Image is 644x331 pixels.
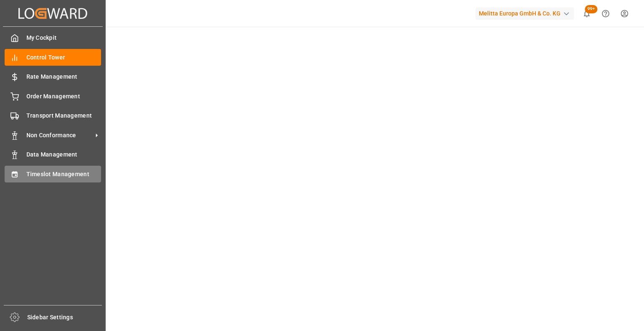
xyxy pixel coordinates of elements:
span: Rate Management [26,72,101,81]
span: My Cockpit [26,33,101,42]
a: Transport Management [5,108,101,124]
span: Control Tower [26,53,101,62]
a: Control Tower [5,49,101,65]
button: show 100 new notifications [577,4,596,23]
span: Non Conformance [26,131,93,140]
a: Data Management [5,146,101,163]
span: Timeslot Management [26,170,101,179]
span: Data Management [26,150,101,159]
span: 99+ [585,5,597,13]
span: Transport Management [26,111,101,120]
a: Timeslot Management [5,166,101,182]
a: My Cockpit [5,30,101,46]
span: Order Management [26,92,101,101]
a: Order Management [5,88,101,104]
a: Rate Management [5,69,101,85]
span: Sidebar Settings [27,313,102,322]
div: Melitta Europa GmbH & Co. KG [475,8,574,20]
button: Melitta Europa GmbH & Co. KG [475,5,577,21]
button: Help Center [596,4,615,23]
